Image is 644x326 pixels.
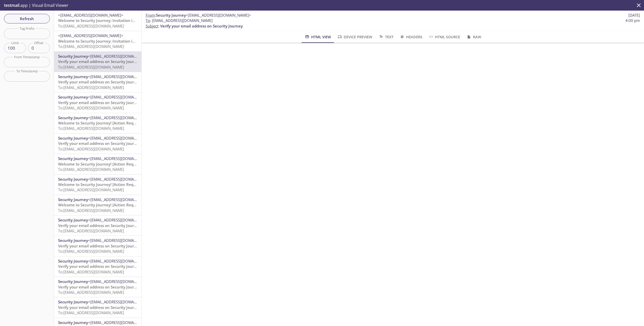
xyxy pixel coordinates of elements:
[58,94,88,100] span: Security Journey
[146,18,150,23] span: To
[58,187,124,192] span: To: [EMAIL_ADDRESS][DOMAIN_NAME]
[58,126,124,131] span: To: [EMAIL_ADDRESS][DOMAIN_NAME]
[304,34,331,40] span: HTML View
[58,269,124,274] span: To: [EMAIL_ADDRESS][DOMAIN_NAME]
[54,92,141,113] div: Security Journey<[EMAIL_ADDRESS][DOMAIN_NAME]>Verify your email address on Security JourneyTo:[EM...
[88,320,153,325] span: <[EMAIL_ADDRESS][DOMAIN_NAME]>
[58,44,124,49] span: To: [EMAIL_ADDRESS][DOMAIN_NAME]
[88,217,153,222] span: <[EMAIL_ADDRESS][DOMAIN_NAME]>
[58,223,141,228] span: Verify your email address on Security Journey
[88,197,153,202] span: <[EMAIL_ADDRESS][DOMAIN_NAME]>
[58,197,88,202] span: Security Journey
[58,238,88,243] span: Security Journey
[466,34,481,40] span: Raw
[58,79,141,84] span: Verify your email address on Security Journey
[146,18,213,23] span: : [EMAIL_ADDRESS][DOMAIN_NAME]
[58,264,141,269] span: Verify your email address on Security Journey
[58,141,141,146] span: Verify your email address on Security Journey
[58,115,88,120] span: Security Journey
[337,34,372,40] span: Device Preview
[58,279,88,284] span: Security Journey
[146,13,251,18] span: :
[54,31,141,51] div: <[EMAIL_ADDRESS][DOMAIN_NAME]>Welcome to Security Journey: Invitation instructionsTo:[EMAIL_ADDRE...
[58,182,144,187] span: Welcome to Security Journey! [Action Required]
[58,156,88,161] span: Security Journey
[88,156,153,161] span: <[EMAIL_ADDRESS][DOMAIN_NAME]>
[88,136,153,141] span: <[EMAIL_ADDRESS][DOMAIN_NAME]>
[54,215,141,236] div: Security Journey<[EMAIL_ADDRESS][DOMAIN_NAME]>Verify your email address on Security JourneyTo:[EM...
[428,34,460,40] span: HTML Source
[88,238,153,243] span: <[EMAIL_ADDRESS][DOMAIN_NAME]>
[58,305,141,310] span: Verify your email address on Security Journey
[54,175,141,195] div: Security Journey<[EMAIL_ADDRESS][DOMAIN_NAME]>Welcome to Security Journey! [Action Required]To:[E...
[8,15,46,22] span: Refresh
[146,18,640,29] p: :
[54,11,141,31] div: <[EMAIL_ADDRESS][DOMAIN_NAME]>Welcome to Security Journey: Invitation instructionsTo:[EMAIL_ADDRE...
[58,85,124,90] span: To: [EMAIL_ADDRESS][DOMAIN_NAME]
[146,23,158,28] span: Subject
[58,64,124,70] span: To: [EMAIL_ADDRESS][DOMAIN_NAME]
[58,54,88,59] span: Security Journey
[54,236,141,256] div: Security Journey<[EMAIL_ADDRESS][DOMAIN_NAME]>Verify your email address on Security JourneyTo:[EM...
[58,299,88,304] span: Security Journey
[58,217,88,222] span: Security Journey
[88,299,153,304] span: <[EMAIL_ADDRESS][DOMAIN_NAME]>
[58,33,123,38] span: <[EMAIL_ADDRESS][DOMAIN_NAME]>
[156,13,186,18] span: Security Journey
[54,256,141,277] div: Security Journey<[EMAIL_ADDRESS][DOMAIN_NAME]>Verify your email address on Security JourneyTo:[EM...
[58,13,123,18] span: <[EMAIL_ADDRESS][DOMAIN_NAME]>
[625,18,640,23] span: 4:00 pm
[628,13,640,18] span: [DATE]
[4,3,19,8] span: testmail
[58,136,88,141] span: Security Journey
[146,13,155,18] span: From
[58,120,144,125] span: Welcome to Security Journey! [Action Required]
[88,177,153,182] span: <[EMAIL_ADDRESS][DOMAIN_NAME]>
[58,290,124,295] span: To: [EMAIL_ADDRESS][DOMAIN_NAME]
[58,208,124,213] span: To: [EMAIL_ADDRESS][DOMAIN_NAME]
[58,161,144,167] span: Welcome to Security Journey! [Action Required]
[54,72,141,92] div: Security Journey<[EMAIL_ADDRESS][DOMAIN_NAME]>Verify your email address on Security JourneyTo:[EM...
[58,202,144,207] span: Welcome to Security Journey! [Action Required]
[58,74,88,79] span: Security Journey
[58,59,141,64] span: Verify your email address on Security Journey
[54,134,141,154] div: Security Journey<[EMAIL_ADDRESS][DOMAIN_NAME]>Verify your email address on Security JourneyTo:[EM...
[58,23,124,28] span: To: [EMAIL_ADDRESS][DOMAIN_NAME]
[58,177,88,182] span: Security Journey
[4,14,50,23] button: Refresh
[186,13,251,18] span: <[EMAIL_ADDRESS][DOMAIN_NAME]>
[88,258,153,264] span: <[EMAIL_ADDRESS][DOMAIN_NAME]>
[58,105,124,110] span: To: [EMAIL_ADDRESS][DOMAIN_NAME]
[58,18,153,23] span: Welcome to Security Journey: Invitation instructions
[58,146,124,151] span: To: [EMAIL_ADDRESS][DOMAIN_NAME]
[58,249,124,254] span: To: [EMAIL_ADDRESS][DOMAIN_NAME]
[58,243,141,248] span: Verify your email address on Security Journey
[88,115,153,120] span: <[EMAIL_ADDRESS][DOMAIN_NAME]>
[58,258,88,264] span: Security Journey
[58,167,124,172] span: To: [EMAIL_ADDRESS][DOMAIN_NAME]
[58,320,88,325] span: Security Journey
[378,34,393,40] span: Text
[54,154,141,174] div: Security Journey<[EMAIL_ADDRESS][DOMAIN_NAME]>Welcome to Security Journey! [Action Required]To:[E...
[58,39,153,44] span: Welcome to Security Journey: Invitation instructions
[88,279,153,284] span: <[EMAIL_ADDRESS][DOMAIN_NAME]>
[399,34,422,40] span: Headers
[54,113,141,133] div: Security Journey<[EMAIL_ADDRESS][DOMAIN_NAME]>Welcome to Security Journey! [Action Required]To:[E...
[58,310,124,315] span: To: [EMAIL_ADDRESS][DOMAIN_NAME]
[88,54,153,59] span: <[EMAIL_ADDRESS][DOMAIN_NAME]>
[58,284,141,289] span: Verify your email address on Security Journey
[54,277,141,297] div: Security Journey<[EMAIL_ADDRESS][DOMAIN_NAME]>Verify your email address on Security JourneyTo:[EM...
[88,74,153,79] span: <[EMAIL_ADDRESS][DOMAIN_NAME]>
[88,94,153,100] span: <[EMAIL_ADDRESS][DOMAIN_NAME]>
[54,52,141,72] div: Security Journey<[EMAIL_ADDRESS][DOMAIN_NAME]>Verify your email address on Security JourneyTo:[EM...
[54,297,141,317] div: Security Journey<[EMAIL_ADDRESS][DOMAIN_NAME]>Verify your email address on Security JourneyTo:[EM...
[160,23,243,28] span: Verify your email address on Security Journey
[58,100,141,105] span: Verify your email address on Security Journey
[58,228,124,233] span: To: [EMAIL_ADDRESS][DOMAIN_NAME]
[54,195,141,215] div: Security Journey<[EMAIL_ADDRESS][DOMAIN_NAME]>Welcome to Security Journey! [Action Required]To:[E...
